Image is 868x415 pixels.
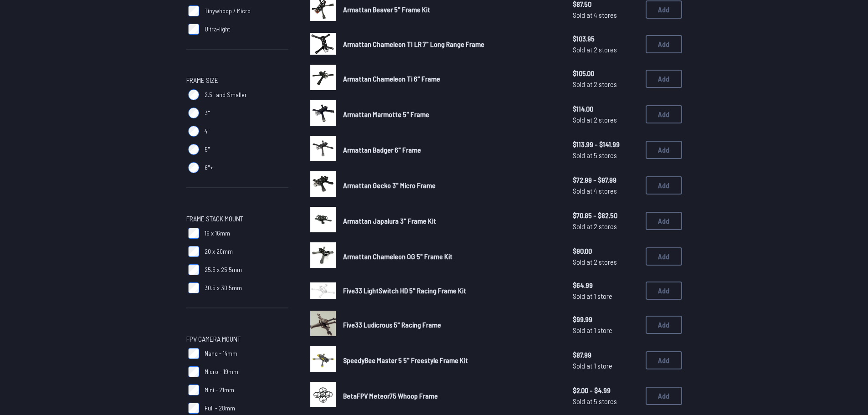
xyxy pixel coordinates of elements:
[310,65,336,90] img: image
[343,285,558,296] a: Five33 LightSwitch HD 5" Racing Frame Kit
[573,256,638,267] span: Sold at 2 stores
[343,109,558,120] a: Armattan Marmotte 5" Frame
[205,367,238,376] span: Micro - 19mm
[188,5,199,16] input: Tinywhoop / Micro
[573,221,638,232] span: Sold at 2 stores
[310,171,336,200] a: image
[573,280,638,291] span: $64.99
[343,110,429,118] span: Armattan Marmotte 5" Frame
[646,141,682,159] button: Add
[343,40,484,48] span: Armattan Chameleon TI LR 7" Long Range Frame
[646,387,682,405] button: Add
[205,6,251,15] span: Tinywhoop / Micro
[310,171,336,197] img: image
[343,356,468,364] span: SpeedyBee Master 5 5" Freestyle Frame Kit
[205,127,210,136] span: 4"
[573,33,638,44] span: $103.95
[310,136,336,164] a: image
[188,126,199,137] input: 4"
[310,346,336,372] img: image
[343,216,436,225] span: Armattan Japalura 3" Frame Kit
[188,348,199,359] input: Nano - 14mm
[205,90,247,99] span: 2.5" and Smaller
[205,349,237,358] span: Nano - 14mm
[310,207,336,235] a: image
[186,213,243,224] span: Frame Stack Mount
[188,246,199,257] input: 20 x 20mm
[573,210,638,221] span: $70.85 - $82.50
[646,316,682,334] button: Add
[573,10,638,20] span: Sold at 4 stores
[310,311,336,336] img: image
[205,25,230,34] span: Ultra-light
[310,33,336,55] img: image
[646,282,682,300] button: Add
[310,346,336,374] a: image
[343,355,558,366] a: SpeedyBee Master 5 5" Freestyle Frame Kit
[186,75,218,86] span: Frame Size
[573,103,638,114] span: $114.00
[310,65,336,93] a: image
[188,228,199,239] input: 16 x 16mm
[573,396,638,407] span: Sold at 5 stores
[343,180,558,191] a: Armattan Gecko 3" Micro Frame
[188,403,199,414] input: Full - 28mm
[573,79,638,90] span: Sold at 2 stores
[573,185,638,196] span: Sold at 4 stores
[188,162,199,173] input: 6"+
[573,314,638,325] span: $99.99
[343,144,558,155] a: Armattan Badger 6" Frame
[646,35,682,53] button: Add
[343,181,436,190] span: Armattan Gecko 3" Micro Frame
[573,68,638,79] span: $105.00
[205,163,213,172] span: 6"+
[205,108,210,118] span: 3"
[310,311,336,339] a: image
[205,404,235,413] span: Full - 28mm
[573,246,638,256] span: $90.00
[310,382,336,410] a: image
[310,242,336,268] img: image
[188,24,199,35] input: Ultra-light
[573,291,638,302] span: Sold at 1 store
[343,74,440,83] span: Armattan Chameleon Ti 6" Frame
[573,114,638,125] span: Sold at 2 stores
[646,0,682,19] button: Add
[343,215,558,226] a: Armattan Japalura 3" Frame Kit
[573,150,638,161] span: Sold at 5 stores
[310,207,336,232] img: image
[188,89,199,100] input: 2.5" and Smaller
[646,351,682,369] button: Add
[343,73,558,84] a: Armattan Chameleon Ti 6" Frame
[205,385,234,395] span: Mini - 21mm
[310,382,336,407] img: image
[646,70,682,88] button: Add
[310,278,336,303] a: image
[205,265,242,274] span: 25.5 x 25.5mm
[310,100,336,128] a: image
[343,4,558,15] a: Armattan Beaver 5" Frame Kit
[343,145,421,154] span: Armattan Badger 6" Frame
[188,264,199,275] input: 25.5 x 25.5mm
[573,385,638,396] span: $2.00 - $4.99
[205,283,242,292] span: 30.5 x 30.5mm
[343,390,558,401] a: BetaFPV Meteor75 Whoop Frame
[573,325,638,336] span: Sold at 1 store
[573,139,638,150] span: $113.99 - $141.99
[188,282,199,293] input: 30.5 x 30.5mm
[188,384,199,395] input: Mini - 21mm
[188,108,199,118] input: 3"
[310,242,336,271] a: image
[573,44,638,55] span: Sold at 2 stores
[646,212,682,230] button: Add
[343,319,558,330] a: Five33 Ludicrous 5" Racing Frame
[343,320,441,329] span: Five33 Ludicrous 5" Racing Frame
[310,136,336,161] img: image
[343,286,466,295] span: Five33 LightSwitch HD 5" Racing Frame Kit
[205,229,230,238] span: 16 x 16mm
[646,105,682,123] button: Add
[205,145,210,154] span: 5"
[310,100,336,126] img: image
[343,251,558,262] a: Armattan Chameleon OG 5" Frame Kit
[573,174,638,185] span: $72.99 - $97.99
